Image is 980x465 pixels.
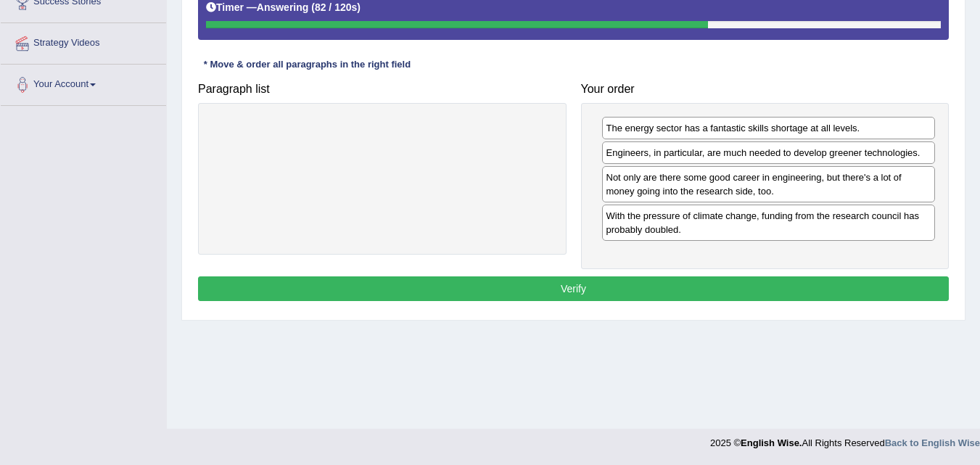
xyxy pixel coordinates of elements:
[198,58,416,72] div: * Move & order all paragraphs in the right field
[1,65,166,101] a: Your Account
[710,429,980,450] div: 2025 © All Rights Reserved
[311,1,315,13] b: (
[206,2,361,13] h5: Timer —
[602,205,936,241] div: With the pressure of climate change, funding from the research council has probably doubled.
[198,83,567,96] h4: Paragraph list
[741,437,802,448] strong: English Wise.
[357,1,361,13] b: )
[602,141,936,164] div: Engineers, in particular, are much needed to develop greener technologies.
[257,1,309,13] b: Answering
[602,166,936,202] div: Not only are there some good career in engineering, but there's a lot of money going into the res...
[1,23,166,59] a: Strategy Videos
[315,1,357,13] b: 82 / 120s
[581,83,950,96] h4: Your order
[885,437,980,448] a: Back to English Wise
[198,276,949,301] button: Verify
[602,117,936,139] div: The energy sector has a fantastic skills shortage at all levels.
